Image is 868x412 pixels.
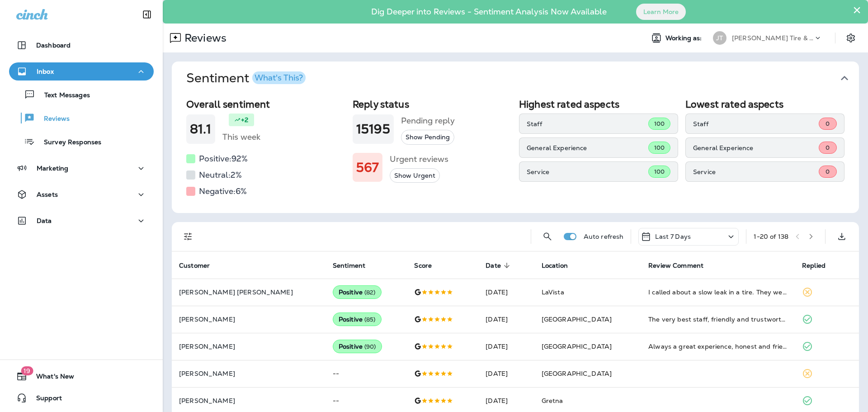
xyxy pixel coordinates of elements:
button: Survey Responses [9,132,154,151]
span: Location [542,261,580,270]
p: Inbox [37,68,54,75]
div: JT [713,31,726,45]
button: Filters [179,227,197,246]
p: Service [527,168,648,175]
button: Dashboard [9,36,154,54]
button: Show Urgent [390,168,440,183]
button: Show Pending [401,130,454,145]
div: Positive [333,313,382,326]
p: Staff [527,120,648,128]
span: ( 82 ) [364,289,376,296]
h2: Overall sentiment [186,99,345,110]
span: Score [414,262,432,270]
button: SentimentWhat's This? [179,62,866,95]
span: What's New [27,373,74,384]
button: Inbox [9,62,154,81]
span: Support [27,394,62,405]
h5: Neutral: 2 % [199,168,242,182]
p: [PERSON_NAME] Tire & Auto [732,34,813,42]
span: 100 [654,168,665,175]
span: 100 [654,144,665,152]
span: [GEOGRAPHIC_DATA] [542,315,612,323]
div: Positive [333,285,382,299]
span: ( 85 ) [364,316,376,323]
span: 0 [826,144,830,152]
span: Replied [802,262,826,270]
button: Data [9,212,154,230]
span: Location [542,262,568,270]
span: Review Comment [648,261,715,270]
p: Assets [37,191,58,198]
p: Text Messages [35,91,90,100]
span: 19 [21,366,33,375]
h1: 81.1 [190,122,212,137]
span: Date [486,262,501,270]
p: Data [37,217,52,224]
div: The very best staff, friendly and trustworthy. [648,315,788,324]
button: Export as CSV [833,227,851,246]
p: Last 7 Days [655,233,691,240]
span: Score [414,261,443,270]
p: Reviews [35,115,70,123]
span: Gretna [542,397,563,405]
span: 100 [654,120,665,128]
p: Staff [693,120,819,128]
span: Customer [179,261,222,270]
p: +2 [241,115,248,124]
button: 19What's New [9,367,154,385]
span: Date [486,261,513,270]
p: General Experience [527,144,648,152]
span: 0 [826,168,830,175]
h5: Urgent reviews [390,152,448,166]
div: I called about a slow leak in a tire. They were at a moment in the day they could get me in right... [648,288,788,297]
span: Sentiment [333,262,365,270]
span: LaVista [542,288,564,296]
span: 0 [826,120,830,128]
div: 1 - 20 of 138 [754,233,788,240]
p: [PERSON_NAME] [179,370,318,377]
p: Dig Deeper into Reviews - Sentiment Analysis Now Available [345,10,633,13]
h1: 15195 [356,122,390,137]
p: [PERSON_NAME] [PERSON_NAME] [179,289,318,296]
p: General Experience [693,144,819,152]
button: Search Reviews [538,227,557,246]
h2: Reply status [353,99,512,110]
h5: This week [222,130,260,144]
td: -- [325,360,407,387]
span: [GEOGRAPHIC_DATA] [542,369,612,378]
p: Survey Responses [35,138,101,147]
h2: Highest rated aspects [519,99,678,110]
p: Marketing [37,165,68,172]
td: [DATE] [478,279,534,306]
span: Working as: [665,34,704,42]
span: Review Comment [648,262,703,270]
h2: Lowest rated aspects [685,99,844,110]
h5: Negative: 6 % [199,184,247,199]
div: What's This? [255,74,303,82]
p: Service [693,168,819,175]
button: What's This? [252,71,306,84]
button: Assets [9,185,154,204]
div: Positive [333,340,382,353]
span: [GEOGRAPHIC_DATA] [542,342,612,350]
button: Close [853,3,861,17]
p: Auto refresh [584,233,624,240]
button: Settings [843,30,859,46]
td: [DATE] [478,360,534,387]
button: Support [9,389,154,407]
div: Always a great experience, honest and friendly service. Orlando and crew do great work with affor... [648,342,788,351]
span: Customer [179,262,210,270]
span: Replied [802,261,837,270]
h1: Sentiment [186,71,306,86]
button: Marketing [9,159,154,177]
td: [DATE] [478,306,534,333]
button: Reviews [9,109,154,128]
p: [PERSON_NAME] [179,343,318,350]
p: Reviews [181,31,226,45]
h5: Positive: 92 % [199,152,248,166]
button: Text Messages [9,85,154,104]
td: [DATE] [478,333,534,360]
p: Dashboard [36,42,71,49]
span: Sentiment [333,261,377,270]
button: Learn More [636,4,686,20]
